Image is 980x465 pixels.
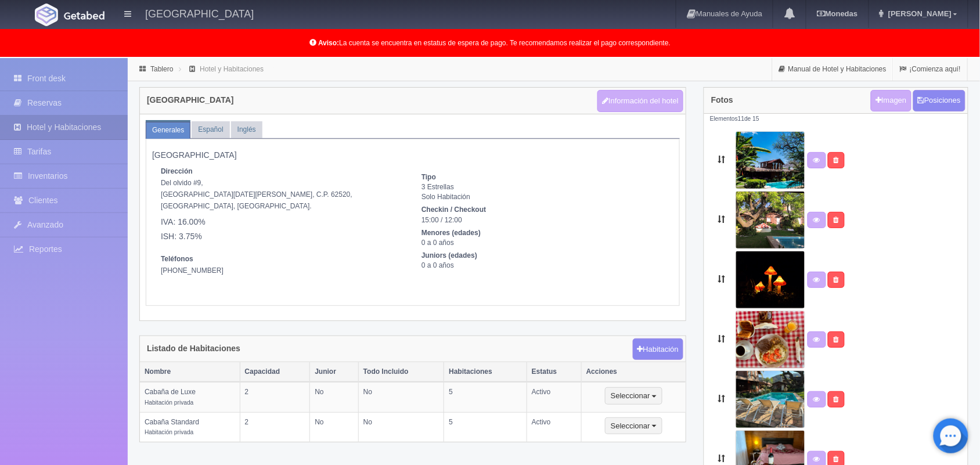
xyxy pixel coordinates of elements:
[421,205,665,215] dt: Checkin / Checkout
[35,3,58,26] img: Getabed
[817,9,858,18] b: Monedas
[146,122,190,139] a: Generales
[773,58,893,81] a: Manual de Hotel y Habitaciones
[310,382,359,412] td: No
[710,116,759,122] small: Elementos de 15
[200,65,264,73] a: Hotel y Habitaciones
[161,253,404,288] address: [PHONE_NUMBER]
[711,96,733,104] h4: Fotos
[421,215,665,225] dd: 15:00 / 12:00
[444,412,527,442] td: 5
[161,255,193,263] strong: Teléfonos
[161,232,404,241] h5: ISH: 3.75%
[581,362,686,382] th: Acciones
[893,58,967,81] a: ¡Comienza aquí!
[240,362,310,382] th: Capacidad
[147,344,240,353] h4: Listado de Habitaciones
[421,182,665,202] dd: 3 Estrellas Solo Habitación
[633,338,683,361] button: Habitación
[310,412,359,442] td: No
[736,251,805,309] img: 612_7743.jpg
[231,121,262,138] a: Inglés
[871,90,911,111] a: Imagen
[358,382,444,412] td: No
[736,370,805,428] img: 612_7931.jpg
[527,382,581,412] td: Activo
[161,167,193,175] strong: Dirección
[527,362,581,382] th: Estatus
[358,412,444,442] td: No
[310,362,359,382] th: Junior
[421,228,665,238] dt: Menores (edades)
[318,39,339,47] b: Aviso:
[147,96,234,104] h4: [GEOGRAPHIC_DATA]
[885,9,952,18] span: [PERSON_NAME]
[736,191,805,249] img: 612_7752.jpg
[358,362,444,382] th: Todo Incluido
[192,121,229,138] a: Español
[527,412,581,442] td: Activo
[145,6,254,20] h4: [GEOGRAPHIC_DATA]
[240,382,310,412] td: 2
[152,151,673,160] h5: [GEOGRAPHIC_DATA]
[421,238,665,248] dd: 0 a 0 años
[605,417,662,435] button: Seleccionar
[421,251,665,261] dt: Juniors (edades)
[913,90,965,111] button: Posiciones
[150,65,173,73] a: Tablero
[605,387,662,405] button: Seleccionar
[140,412,240,442] td: Cabaña Standard
[145,429,193,435] small: Habitación privada
[161,218,404,226] h5: IVA: 16.00%
[444,382,527,412] td: 5
[736,311,805,369] img: 612_7890.jpg
[421,172,665,182] dt: Tipo
[140,382,240,412] td: Cabaña de Luxe
[240,412,310,442] td: 2
[738,116,744,122] span: 11
[145,399,193,406] small: Habitación privada
[161,165,404,241] address: Del olvido #9, [GEOGRAPHIC_DATA][DATE][PERSON_NAME], C.P. 62520, [GEOGRAPHIC_DATA], [GEOGRAPHIC_D...
[444,362,527,382] th: Habitaciones
[140,362,240,382] th: Nombre
[64,11,105,20] img: Getabed
[597,90,683,112] button: Información del hotel
[421,261,665,271] dd: 0 a 0 años
[736,131,805,189] img: 612_7749.jpg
